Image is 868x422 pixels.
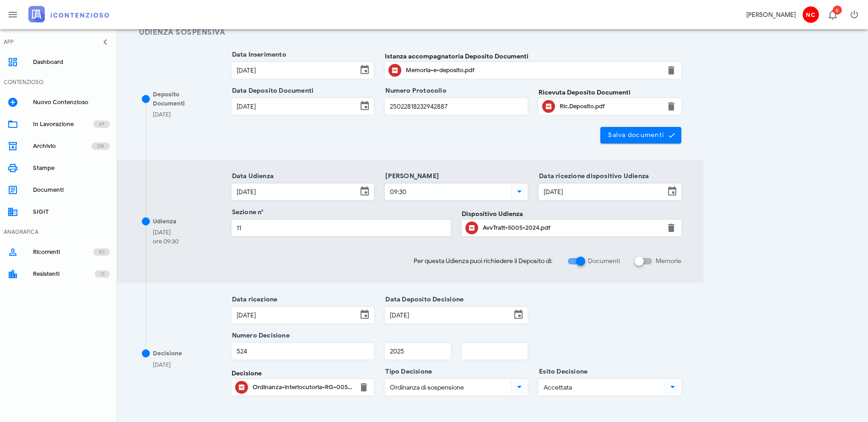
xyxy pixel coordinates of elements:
span: Per questa Udienza puoi richiedere il Deposito di: [414,256,552,266]
div: Stampe [33,164,110,172]
label: Data Deposito Documenti [229,86,314,95]
label: Numero Protocollo [383,86,447,95]
button: Salva documenti [600,127,681,143]
label: Memorie [656,257,681,266]
span: 69 [99,120,104,129]
div: Ric.Deposito.pdf [560,103,660,110]
label: Data Udienza [229,172,274,181]
button: Clicca per aprire un'anteprima del file o scaricarlo [542,100,555,113]
div: [PERSON_NAME] [746,10,796,20]
label: Documenti [588,257,620,266]
div: In Lavorazione [33,121,93,128]
div: Ricorrenti [33,248,93,256]
div: Ordinanza-interlocutoria-RG-005005-2024-UD-21032025.pdf [253,384,353,391]
button: Clicca per aprire un'anteprima del file o scaricarlo [388,64,401,77]
span: 80 [99,248,104,257]
button: Clicca per aprire un'anteprima del file o scaricarlo [465,222,478,234]
div: [DATE] [153,228,178,237]
div: ore 09:30 [153,237,178,246]
button: NC [799,4,821,26]
div: Dashboard [33,58,110,66]
label: Data Inserimento [229,50,286,59]
div: Archivio [33,142,92,150]
div: Udienza [153,217,176,226]
button: Distintivo [821,4,843,26]
span: Distintivo [833,5,842,15]
label: Data ricezione [229,295,278,304]
div: Documenti [33,186,110,194]
label: Istanza accompagnatoria Deposito Documenti [385,52,528,61]
div: Decisione [153,349,182,358]
label: [PERSON_NAME] [383,172,439,181]
div: Memoria-e-deposito.pdf [406,67,660,74]
input: Numero Decisione [232,343,374,359]
span: Deposito Documenti [153,90,185,107]
label: Decisione [232,369,262,378]
label: Sezione n° [229,208,264,217]
div: [DATE] [153,110,171,119]
label: Data ricezione dispositivo Udienza [536,172,649,181]
label: Data Deposito Decisione [383,295,464,304]
span: Salva documenti [608,131,674,139]
input: Numero Protocollo [385,99,527,114]
div: Resistenti [33,270,95,278]
img: logo-text-2x.png [28,6,109,22]
button: Clicca per aprire un'anteprima del file o scaricarlo [235,381,248,394]
button: Elimina [666,65,677,76]
input: Ora Udienza [385,184,509,200]
label: Esito Decisione [536,367,588,376]
div: Clicca per aprire un'anteprima del file o scaricarlo [560,99,660,114]
div: AvvTratt-5005-2024.pdf [483,224,660,232]
span: [DATE] [153,361,171,369]
input: Sezione n° [232,220,451,236]
div: Clicca per aprire un'anteprima del file o scaricarlo [406,63,660,78]
div: Clicca per aprire un'anteprima del file o scaricarlo [253,380,353,395]
h3: Udienza Sospensiva [139,27,681,38]
label: Numero Decisione [229,331,290,340]
button: Elimina [358,382,369,393]
label: Dispositivo Udienza [462,209,523,219]
span: 238 [97,142,104,151]
div: Nuovo Contenzioso [33,99,110,106]
button: Elimina [666,222,677,233]
input: Tipo Decisione [385,380,509,395]
label: Tipo Decisione [383,367,432,376]
input: Esito Decisione [539,380,663,395]
div: SIGIT [33,208,110,216]
span: 12 [100,269,104,279]
div: ANAGRAFICA [4,228,38,236]
span: NC [803,6,819,23]
label: Ricevuta Deposito Documenti [539,88,631,97]
div: CONTENZIOSO [4,78,43,86]
div: Clicca per aprire un'anteprima del file o scaricarlo [483,221,660,235]
button: Elimina [666,101,677,112]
